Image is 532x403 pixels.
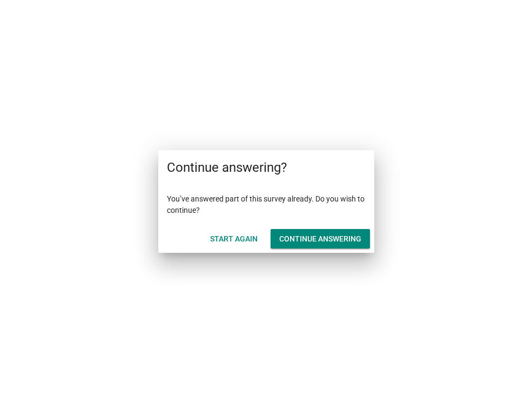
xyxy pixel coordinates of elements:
[158,150,374,185] div: Continue answering?
[158,185,374,225] div: You’ve answered part of this survey already. Do you wish to continue?
[271,229,370,248] button: Continue answering
[279,233,361,245] div: Continue answering
[210,233,258,245] div: Start Again
[201,229,266,248] button: Start Again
